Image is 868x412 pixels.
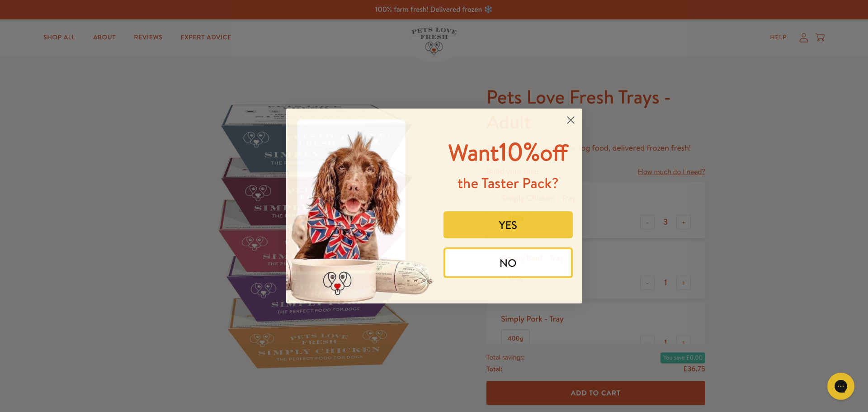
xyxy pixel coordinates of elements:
button: NO [443,247,573,278]
button: Close dialog [563,112,579,128]
span: the Taster Pack? [458,173,559,193]
span: Want [448,137,499,168]
img: 8afefe80-1ef6-417a-b86b-9520c2248d41.jpeg [286,109,434,303]
iframe: Gorgias live chat messenger [823,369,859,403]
span: 10% [448,134,568,169]
span: off [540,137,568,168]
button: YES [443,211,573,238]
